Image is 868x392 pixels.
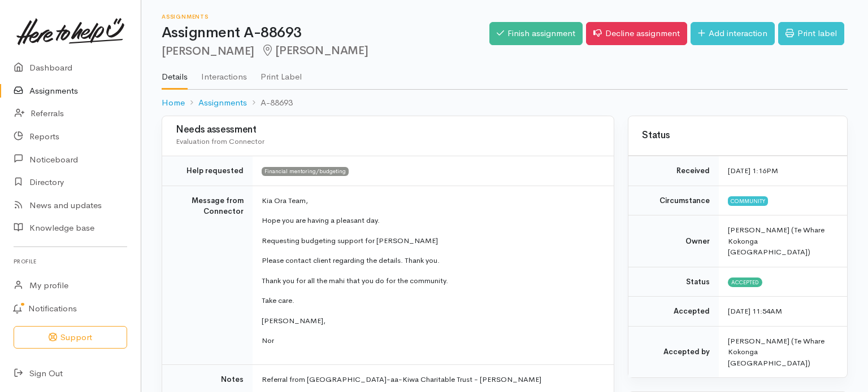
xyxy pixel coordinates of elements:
td: Accepted [628,297,719,327]
span: [PERSON_NAME] [261,43,368,58]
p: Requesting budgeting support for [PERSON_NAME] [262,235,600,246]
a: Details [162,57,188,90]
a: Add interaction [691,22,775,45]
td: Owner [628,215,719,267]
td: Received [628,156,719,186]
h6: Assignments [162,14,489,20]
h6: Profile [14,254,127,269]
h3: Status [642,130,834,141]
p: [PERSON_NAME], [262,315,600,327]
a: Finish assignment [489,22,583,45]
button: Support [14,326,127,349]
td: Circumstance [628,186,719,215]
time: [DATE] 1:16PM [728,166,778,175]
p: Please contact client regarding the details. Thank you. [262,255,600,266]
a: Print label [778,22,844,45]
span: [PERSON_NAME] (Te Whare Kokonga [GEOGRAPHIC_DATA]) [728,225,824,257]
h3: Needs assessment [176,125,600,135]
a: Print Label [261,57,302,89]
li: A-88693 [247,96,293,109]
a: Assignments [198,96,247,109]
span: Financial mentoring/budgeting [262,167,349,176]
td: Status [628,267,719,297]
td: Accepted by [628,326,719,377]
a: Home [162,96,185,109]
a: Decline assignment [586,22,687,45]
p: Referral from [GEOGRAPHIC_DATA]-aa-Kiwa Charitable Trust - [PERSON_NAME] [262,374,600,385]
p: Take care. [262,295,600,306]
nav: breadcrumb [162,90,848,116]
a: Interactions [201,57,247,89]
p: Thank you for all the mahi that you do for the community. [262,275,600,287]
span: Evaluation from Connector [176,136,264,146]
td: Message from Connector [162,186,253,364]
td: [PERSON_NAME] (Te Whare Kokonga [GEOGRAPHIC_DATA]) [719,326,847,377]
p: Kia Ora Team, [262,195,600,206]
td: Help requested [162,156,253,186]
h1: Assignment A-88693 [162,25,489,41]
time: [DATE] 11:54AM [728,306,782,316]
span: Community [728,196,768,205]
h2: [PERSON_NAME] [162,45,489,58]
p: Hope you are having a pleasant day. [262,215,600,226]
p: Nor [262,335,600,346]
span: Accepted [728,278,762,287]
